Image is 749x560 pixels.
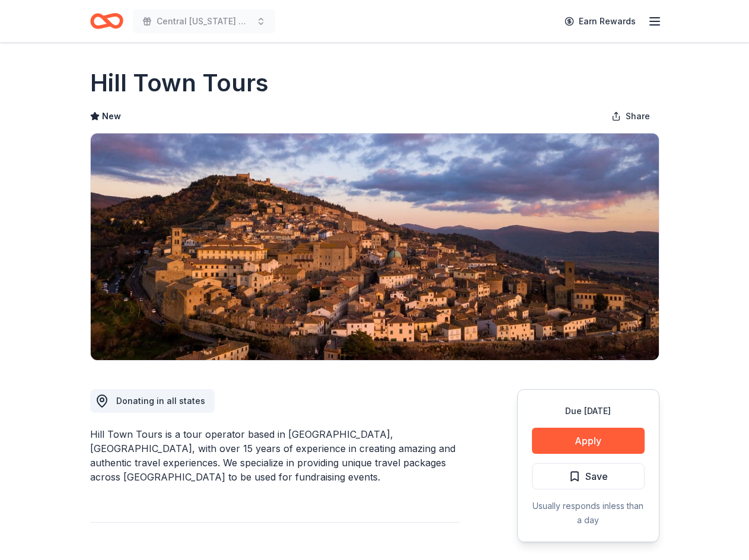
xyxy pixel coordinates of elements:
h1: Hill Town Tours [90,66,269,100]
div: Usually responds in less than a day [532,499,645,527]
span: Central [US_STATE] Walk for PKD [157,14,251,28]
button: Save [532,463,645,489]
div: Hill Town Tours is a tour operator based in [GEOGRAPHIC_DATA], [GEOGRAPHIC_DATA], with over 15 ye... [90,427,460,484]
span: Save [585,469,608,484]
span: Share [626,109,650,123]
span: Donating in all states [116,396,205,406]
button: Central [US_STATE] Walk for PKD [133,9,275,33]
a: Home [90,7,123,35]
button: Apply [532,428,645,454]
div: Due [DATE] [532,404,645,418]
img: Image for Hill Town Tours [91,133,659,360]
span: New [102,109,121,123]
a: Earn Rewards [557,11,643,32]
button: Share [602,104,659,128]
